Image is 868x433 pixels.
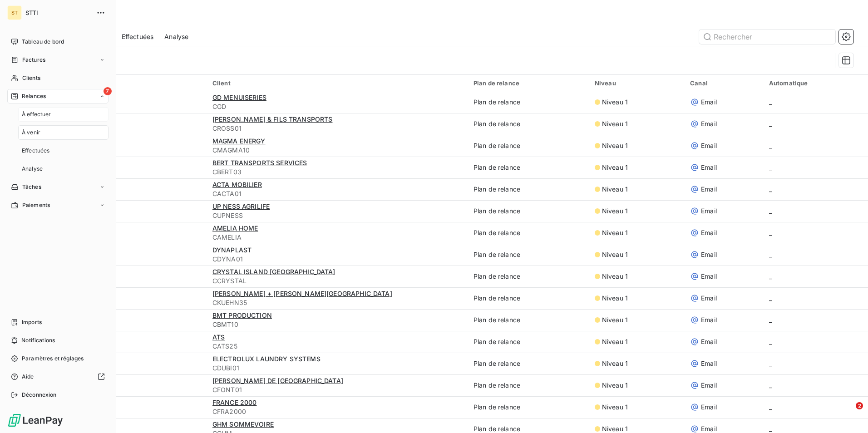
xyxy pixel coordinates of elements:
[769,185,772,193] span: _
[7,315,108,330] a: Imports
[701,163,717,172] span: Email
[29,135,207,157] td: 22 août 2025
[602,185,628,194] span: Niveau 1
[212,268,335,276] span: CRYSTAL ISLAND [GEOGRAPHIC_DATA]
[769,207,772,215] span: _
[473,79,584,87] div: Plan de relance
[769,294,772,302] span: _
[701,403,717,412] span: Email
[212,420,274,428] span: GHM SOMMEVOIRE
[468,91,589,113] td: Plan de relance
[769,403,772,411] span: _
[212,159,307,167] span: BERT TRANSPORTS SERVICES
[104,87,112,95] span: 7
[212,233,463,242] span: CAMELIA
[468,266,589,287] td: Plan de relance
[212,255,463,264] span: CDYNA01
[212,167,463,177] span: CBERT03
[212,79,231,87] span: Client
[22,318,42,326] span: Imports
[29,266,207,287] td: 22 août 2025
[7,5,22,20] div: ST
[602,98,628,107] span: Niveau 1
[602,119,628,128] span: Niveau 1
[212,211,463,220] span: CUPNESS
[468,396,589,418] td: Plan de relance
[29,200,207,222] td: 22 août 2025
[468,331,589,353] td: Plan de relance
[769,163,772,171] span: _
[29,374,207,396] td: 22 août 2025
[602,294,628,303] span: Niveau 1
[29,309,207,331] td: 22 août 2025
[29,157,207,178] td: 22 août 2025
[29,91,207,113] td: 22 août 2025
[29,178,207,200] td: 22 août 2025
[602,207,628,216] span: Niveau 1
[769,98,772,106] span: _
[769,272,772,280] span: _
[22,201,50,209] span: Paiements
[595,79,679,87] div: Niveau
[701,359,717,368] span: Email
[44,79,202,87] div: Date de relance
[468,244,589,266] td: Plan de relance
[468,200,589,222] td: Plan de relance
[212,290,392,297] span: [PERSON_NAME] + [PERSON_NAME][GEOGRAPHIC_DATA]
[18,162,108,176] a: Analyse
[769,359,772,367] span: _
[25,9,91,16] span: STTI
[21,336,55,344] span: Notifications
[468,157,589,178] td: Plan de relance
[468,178,589,200] td: Plan de relance
[22,128,40,137] span: À venir
[701,294,717,303] span: Email
[212,124,463,133] span: CROSS01
[769,316,772,324] span: _
[769,142,772,149] span: _
[29,244,207,266] td: 22 août 2025
[29,287,207,309] td: 22 août 2025
[212,146,463,155] span: CMAGMA10
[212,342,463,351] span: CATS25
[701,98,717,107] span: Email
[769,229,772,236] span: _
[212,224,258,232] span: AMELIA HOME
[212,355,321,363] span: ELECTROLUX LAUNDRY SYSTEMS
[212,181,262,188] span: ACTA MOBILIER
[468,135,589,157] td: Plan de relance
[602,315,628,325] span: Niveau 1
[18,143,108,158] a: Effectuées
[22,110,51,118] span: À effectuer
[468,222,589,244] td: Plan de relance
[468,353,589,374] td: Plan de relance
[690,79,758,87] div: Canal
[22,391,57,399] span: Déconnexion
[212,385,463,394] span: CFONT01
[212,399,257,406] span: FRANCE 2000
[701,337,717,346] span: Email
[29,331,207,353] td: 22 août 2025
[7,89,108,176] a: 7RelancesÀ effectuerÀ venirEffectuéesAnalyse
[769,251,772,258] span: _
[22,56,45,64] span: Factures
[769,338,772,345] span: _
[212,407,463,416] span: CFRA2000
[602,403,628,412] span: Niveau 1
[122,32,154,41] span: Effectuées
[856,402,863,409] span: 2
[701,250,717,259] span: Email
[7,34,108,49] a: Tableau de bord
[769,381,772,389] span: _
[212,115,333,123] span: [PERSON_NAME] & FILS TRANSPORTS
[701,185,717,194] span: Email
[769,79,863,87] div: Automatique
[22,92,46,100] span: Relances
[701,315,717,325] span: Email
[602,141,628,150] span: Niveau 1
[701,119,717,128] span: Email
[22,183,41,191] span: Tâches
[18,125,108,140] a: À venir
[7,180,108,194] a: Tâches
[602,228,628,237] span: Niveau 1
